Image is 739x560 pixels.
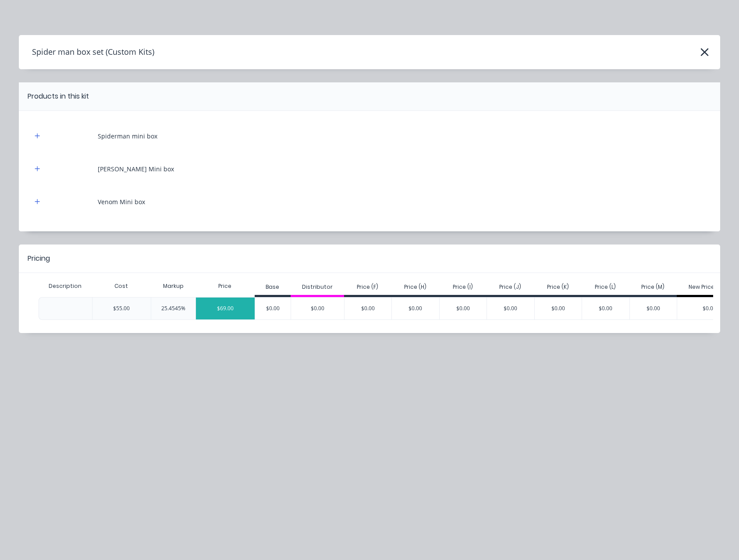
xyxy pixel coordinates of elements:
div: $0.00 [582,298,629,319]
div: Spiderman mini box [98,131,157,141]
div: Markup [151,277,195,295]
div: New Price Level [689,283,729,291]
div: $0.00 [291,298,344,319]
div: Price (J) [499,283,521,291]
div: Pricing [28,253,50,264]
div: $0.00 [440,298,487,319]
div: Price (I) [453,283,473,291]
h4: Spider man box set (Custom Kits) [19,44,154,60]
div: $0.00 [255,298,291,319]
div: Cost [92,277,151,295]
div: Description [42,275,89,297]
div: $0.00 [487,298,534,319]
div: $0.00 [345,298,392,319]
div: Products in this kit [28,91,89,102]
div: [PERSON_NAME] Mini box [98,164,174,174]
div: Price (F) [357,283,378,291]
div: $69.00 [196,298,255,319]
div: Distributor [302,283,333,291]
div: Price (L) [595,283,616,291]
div: Price [195,277,255,295]
div: $0.00 [535,298,582,319]
div: Price (H) [404,283,426,291]
div: Price (K) [547,283,569,291]
div: Price (M) [641,283,664,291]
div: Venom Mini box [98,197,145,206]
div: Base [266,283,279,291]
div: $0.00 [392,298,439,319]
div: 25.4545% [151,297,195,320]
div: $55.00 [92,297,151,320]
div: $0.00 [630,298,677,319]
